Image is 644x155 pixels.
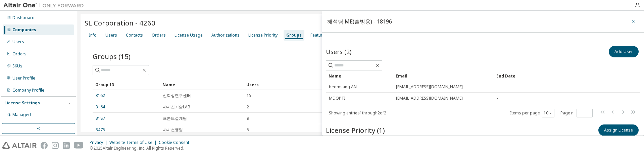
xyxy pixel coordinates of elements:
[89,33,97,38] div: Info
[90,140,109,145] div: Privacy
[90,145,193,151] p: © 2025 Altair Engineering, Inc. All Rights Reserved.
[329,70,390,81] div: Name
[12,51,27,57] div: Orders
[560,109,593,117] span: Page n.
[126,33,143,38] div: Contacts
[12,88,44,93] div: Company Profile
[2,142,37,149] img: altair_logo.svg
[41,142,48,149] img: facebook.svg
[159,140,193,145] div: Cookie Consent
[152,33,166,38] div: Orders
[598,124,639,136] button: Assign License
[12,27,36,33] div: Companies
[497,96,498,101] span: -
[286,33,302,38] div: Groups
[12,112,31,117] div: Managed
[93,52,131,61] span: Groups (15)
[326,48,351,56] span: Users (2)
[327,19,392,24] div: 해석팀 ME(솔빙용) - 18196
[63,142,70,149] img: linkedin.svg
[211,33,240,38] div: Authorizations
[310,33,349,38] div: Feature Restrictions
[74,142,84,149] img: youtube.svg
[96,93,105,98] a: 3162
[510,109,554,117] span: Items per page
[163,104,190,110] span: 샤시신기술LAB
[96,104,105,110] a: 3164
[246,79,606,90] div: Users
[85,18,155,28] span: SL Corporation - 4260
[329,96,345,101] span: ME OPTI
[12,15,35,20] div: Dashboard
[329,110,386,116] span: Showing entries 1 through 2 of 2
[95,79,157,90] div: Group ID
[247,127,249,133] span: 5
[163,93,191,98] span: 신뢰성연구센터
[12,75,35,81] div: User Profile
[96,116,105,121] a: 3187
[163,116,187,121] span: 프론트설계팀
[247,104,249,110] span: 2
[544,110,553,116] button: 10
[12,39,24,45] div: Users
[248,33,278,38] div: License Priority
[396,96,463,101] span: [EMAIL_ADDRESS][DOMAIN_NAME]
[105,33,117,38] div: Users
[396,70,491,81] div: Email
[396,84,463,90] span: [EMAIL_ADDRESS][DOMAIN_NAME]
[175,33,203,38] div: License Usage
[163,127,183,133] span: 샤시선행팀
[52,142,59,149] img: instagram.svg
[3,2,87,9] img: Altair One
[109,140,159,145] div: Website Terms of Use
[497,84,498,90] span: -
[247,116,249,121] span: 9
[4,100,40,106] div: License Settings
[162,79,241,90] div: Name
[326,125,385,135] span: License Priority (1)
[609,46,639,57] button: Add User
[329,84,357,90] span: beomsang AN
[496,70,614,81] div: End Date
[12,63,22,69] div: SKUs
[96,127,105,133] a: 3475
[247,93,251,98] span: 15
